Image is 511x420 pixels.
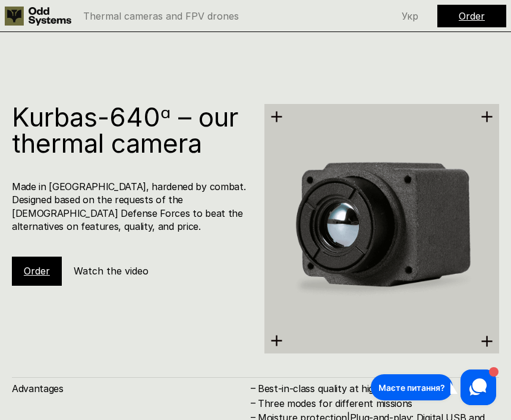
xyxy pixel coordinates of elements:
a: Order [24,265,50,277]
h4: Advantages [12,382,250,395]
h1: Kurbas-640ᵅ – our thermal camera [12,104,247,156]
h4: – [251,381,255,394]
p: Thermal cameras and FPV drones [83,11,239,21]
a: Order [459,10,485,22]
h4: Made in [GEOGRAPHIC_DATA], hardened by combat. Designed based on the requests of the [DEMOGRAPHIC... [12,180,247,233]
p: Укр [402,11,418,21]
h4: Three modes for different missions [258,397,487,410]
iframe: HelpCrunch [368,367,499,408]
h4: – [251,396,255,409]
h4: Best-in-class quality at high humidity [258,382,487,395]
h5: Watch the video [74,264,149,277]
